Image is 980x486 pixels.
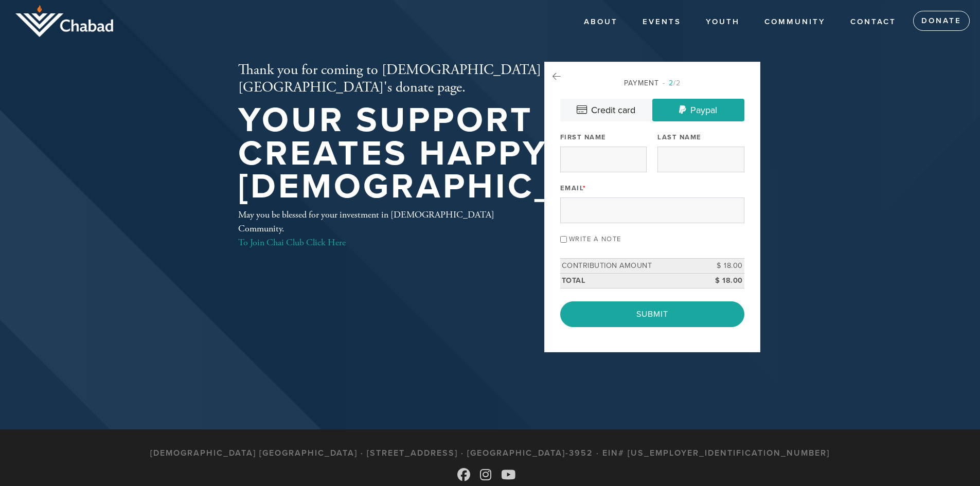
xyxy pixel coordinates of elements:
[657,133,702,142] label: Last Name
[238,237,346,248] a: To Join Chai Club Click Here
[15,5,113,37] img: logo_half.png
[560,273,698,288] td: Total
[698,12,747,32] a: YOUTH
[560,184,586,193] label: Email
[560,99,652,121] a: Credit card
[560,78,744,88] div: Payment
[569,235,621,243] label: Write a note
[150,448,830,458] h3: [DEMOGRAPHIC_DATA] [GEOGRAPHIC_DATA] · [STREET_ADDRESS] · [GEOGRAPHIC_DATA]-3952 · EIN# [US_EMPLO...
[560,133,607,142] label: First Name
[560,259,698,274] td: Contribution Amount
[576,12,626,32] a: About
[669,79,673,87] span: 2
[698,259,744,274] td: $ 18.00
[663,79,681,87] span: /2
[635,12,689,32] a: Events
[757,12,833,32] a: COMMUNITY
[913,11,970,31] a: Donate
[583,184,586,192] span: This field is required.
[238,208,511,249] div: May you be blessed for your investment in [DEMOGRAPHIC_DATA] Community.
[843,12,904,32] a: Contact
[652,99,744,121] a: Paypal
[238,104,680,204] h1: Your support creates happy [DEMOGRAPHIC_DATA]!
[560,301,744,327] input: Submit
[698,273,744,288] td: $ 18.00
[238,62,680,96] h2: Thank you for coming to [DEMOGRAPHIC_DATA][GEOGRAPHIC_DATA]'s donate page.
